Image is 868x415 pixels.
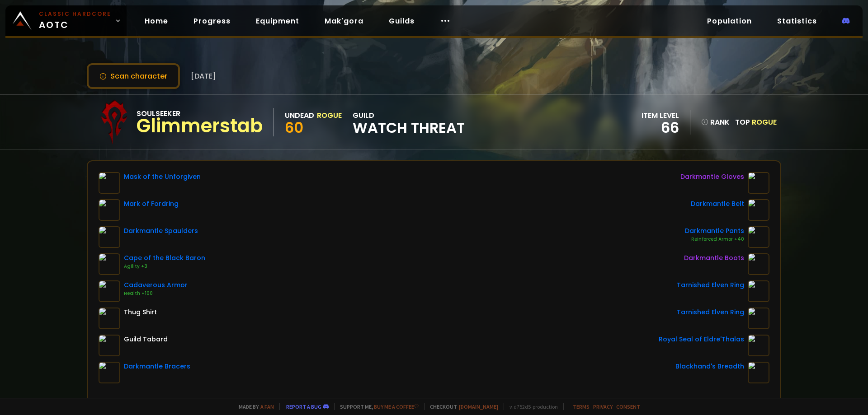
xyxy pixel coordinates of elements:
img: item-22002 [748,199,769,221]
img: item-22008 [99,226,120,248]
a: Mak'gora [317,12,371,30]
div: Royal Seal of Eldre'Thalas [659,335,744,344]
div: item level [642,110,679,121]
img: item-18500 [748,280,769,302]
div: Cadaverous Armor [124,280,188,290]
img: item-13965 [748,362,769,383]
a: Buy me a coffee [374,403,419,410]
a: Progress [186,12,238,30]
div: Rogue [317,110,342,121]
img: item-14637 [99,280,120,302]
div: Mark of Fordring [124,199,179,209]
div: Mask of the Unforgiven [124,172,201,182]
img: item-2105 [99,308,120,329]
a: Population [700,12,759,30]
div: Agility +3 [124,263,205,270]
img: item-13340 [99,253,120,275]
div: Undead [285,110,314,121]
small: Classic Hardcore [39,10,111,18]
div: Cape of the Black Baron [124,253,205,263]
a: a fan [260,403,274,410]
span: 60 [285,117,303,138]
div: Darkmantle Boots [684,253,744,263]
img: item-22006 [748,172,769,194]
div: Darkmantle Spaulders [124,226,198,236]
div: Health +100 [124,290,188,297]
img: item-22007 [748,226,769,248]
button: Scan character [87,63,180,89]
img: item-18500 [748,308,769,329]
div: Tarnished Elven Ring [677,308,744,317]
div: Guild Tabard [124,335,168,344]
img: item-15411 [99,199,120,221]
a: Home [137,12,175,30]
div: Thug Shirt [124,308,157,317]
span: Checkout [424,403,498,410]
div: guild [353,110,465,135]
div: Darkmantle Pants [685,226,744,236]
a: Classic HardcoreAOTC [5,5,127,36]
a: Privacy [593,403,613,410]
div: rank [701,117,730,128]
span: Made by [233,403,274,410]
div: Tarnished Elven Ring [677,280,744,290]
span: AOTC [39,10,111,32]
span: Support me, [334,403,419,410]
a: Equipment [249,12,307,30]
a: Report a bug [286,403,321,410]
img: item-5976 [99,335,120,356]
span: Rogue [752,117,777,127]
div: Top [735,117,777,128]
a: Terms [573,403,590,410]
span: [DATE] [191,70,216,82]
a: [DOMAIN_NAME] [459,403,498,410]
div: 66 [642,121,679,135]
img: item-18465 [748,335,769,356]
span: v. d752d5 - production [504,403,558,410]
div: Blackhand's Breadth [675,362,744,371]
img: item-22003 [748,253,769,275]
div: Reinforced Armor +40 [685,236,744,243]
span: Watch Threat [353,121,465,135]
a: Statistics [770,12,824,30]
a: Consent [616,403,640,410]
div: Darkmantle Belt [691,199,744,209]
img: item-13404 [99,172,120,194]
a: Guilds [382,12,422,30]
div: Soulseeker [137,108,263,119]
div: Darkmantle Bracers [124,362,190,371]
div: Glimmerstab [137,119,263,133]
div: Darkmantle Gloves [680,172,744,182]
img: item-22004 [99,362,120,383]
